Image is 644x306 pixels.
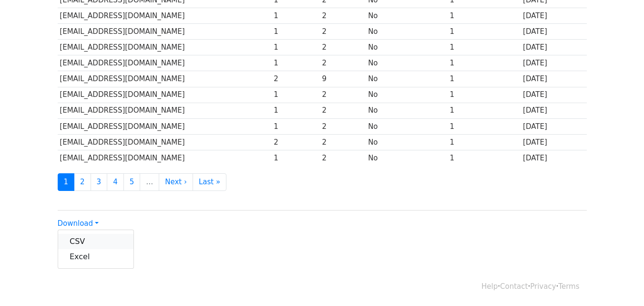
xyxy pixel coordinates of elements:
[366,24,447,40] td: No
[448,118,521,134] td: 1
[271,40,319,55] td: 1
[58,234,133,249] a: CSV
[521,150,586,166] td: [DATE]
[58,150,272,166] td: [EMAIL_ADDRESS][DOMAIN_NAME]
[558,282,579,291] a: Terms
[500,282,528,291] a: Contact
[448,103,521,118] td: 1
[58,219,99,228] a: Download
[271,71,319,87] td: 2
[320,103,366,118] td: 2
[193,173,226,191] a: Last »
[521,71,586,87] td: [DATE]
[448,8,521,24] td: 1
[448,55,521,71] td: 1
[159,173,193,191] a: Next ›
[521,87,586,103] td: [DATE]
[58,8,272,24] td: [EMAIL_ADDRESS][DOMAIN_NAME]
[320,8,366,24] td: 2
[320,24,366,40] td: 2
[320,87,366,103] td: 2
[366,150,447,166] td: No
[74,173,91,191] a: 2
[58,249,133,264] a: Excel
[366,87,447,103] td: No
[521,103,586,118] td: [DATE]
[448,24,521,40] td: 1
[58,71,272,87] td: [EMAIL_ADDRESS][DOMAIN_NAME]
[320,118,366,134] td: 2
[271,150,319,166] td: 1
[107,173,124,191] a: 4
[521,118,586,134] td: [DATE]
[320,71,366,87] td: 9
[448,71,521,87] td: 1
[271,118,319,134] td: 1
[366,8,447,24] td: No
[271,134,319,150] td: 2
[271,103,319,118] td: 1
[320,150,366,166] td: 2
[320,55,366,71] td: 2
[481,282,498,291] a: Help
[58,24,272,40] td: [EMAIL_ADDRESS][DOMAIN_NAME]
[521,134,586,150] td: [DATE]
[271,24,319,40] td: 1
[366,103,447,118] td: No
[448,150,521,166] td: 1
[521,8,586,24] td: [DATE]
[58,173,75,191] a: 1
[366,55,447,71] td: No
[366,40,447,55] td: No
[58,40,272,55] td: [EMAIL_ADDRESS][DOMAIN_NAME]
[530,282,556,291] a: Privacy
[58,55,272,71] td: [EMAIL_ADDRESS][DOMAIN_NAME]
[366,134,447,150] td: No
[271,55,319,71] td: 1
[448,134,521,150] td: 1
[320,134,366,150] td: 2
[91,173,108,191] a: 3
[596,260,644,306] iframe: Chat Widget
[366,71,447,87] td: No
[123,173,141,191] a: 5
[448,87,521,103] td: 1
[271,87,319,103] td: 1
[58,118,272,134] td: [EMAIL_ADDRESS][DOMAIN_NAME]
[521,24,586,40] td: [DATE]
[521,55,586,71] td: [DATE]
[58,134,272,150] td: [EMAIL_ADDRESS][DOMAIN_NAME]
[448,40,521,55] td: 1
[366,118,447,134] td: No
[58,87,272,103] td: [EMAIL_ADDRESS][DOMAIN_NAME]
[521,40,586,55] td: [DATE]
[271,8,319,24] td: 1
[320,40,366,55] td: 2
[58,103,272,118] td: [EMAIL_ADDRESS][DOMAIN_NAME]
